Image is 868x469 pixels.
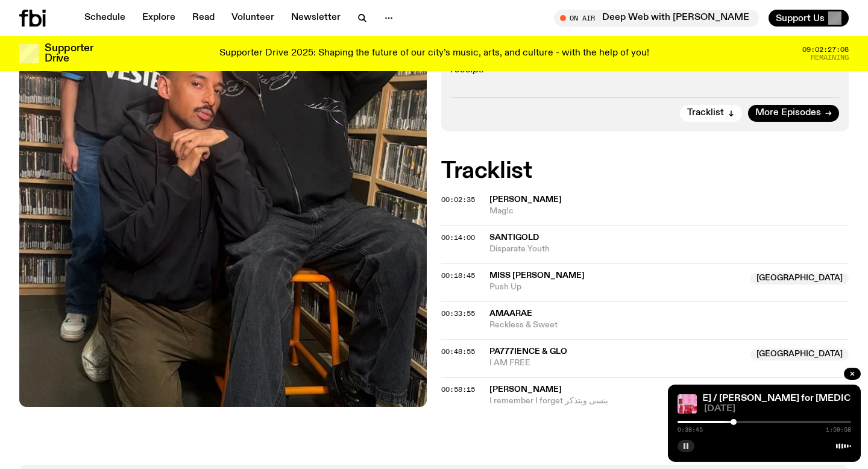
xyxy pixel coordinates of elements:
button: 00:48:55 [441,348,475,355]
span: PA777IENCE & GLO [489,347,567,356]
button: 00:58:15 [441,386,475,393]
h3: Supporter Drive [45,43,93,64]
button: 00:33:55 [441,310,475,317]
span: 0:38:45 [678,427,703,433]
span: Mag!c [489,206,849,217]
span: 09:02:27:08 [802,46,849,53]
span: Push Up [489,282,743,293]
p: Supporter Drive 2025: Shaping the future of our city’s music, arts, and culture - with the help o... [219,48,649,59]
button: Tracklist [680,105,742,122]
a: Schedule [77,10,133,27]
button: Support Us [769,10,849,27]
h2: Tracklist [441,160,849,182]
a: Volunteer [224,10,281,27]
span: Amaarae [489,309,532,318]
span: [GEOGRAPHIC_DATA] [750,272,849,285]
a: Explore [135,10,183,27]
button: On AirDeep Web with [PERSON_NAME] [554,10,759,27]
span: 00:58:15 [441,385,475,394]
button: 00:18:45 [441,272,475,279]
span: Tracklist [687,109,724,118]
span: 00:02:35 [441,195,475,204]
span: 00:18:45 [441,271,475,280]
span: I AM FREE [489,357,743,369]
button: 00:02:35 [441,197,475,203]
span: Disparate Youth [489,244,849,255]
button: 00:14:00 [441,234,475,241]
span: [PERSON_NAME] [489,195,562,204]
a: Newsletter [284,10,348,27]
span: [GEOGRAPHIC_DATA] [750,348,849,360]
span: [DATE] [704,404,851,414]
span: Remaining [811,54,849,61]
span: [PERSON_NAME] [489,385,562,394]
span: 1:59:58 [826,427,851,433]
span: 00:48:55 [441,347,475,356]
a: Read [185,10,222,27]
span: Support Us [776,13,825,24]
span: More Episodes [755,109,821,118]
span: 00:33:55 [441,309,475,318]
span: Miss [PERSON_NAME] [489,271,585,280]
a: More Episodes [748,105,839,122]
span: I remember I forget بنسى وبتذكر [489,395,849,407]
span: Santigold [489,233,539,242]
span: Reckless & Sweet [489,319,849,331]
span: 00:14:00 [441,233,475,242]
